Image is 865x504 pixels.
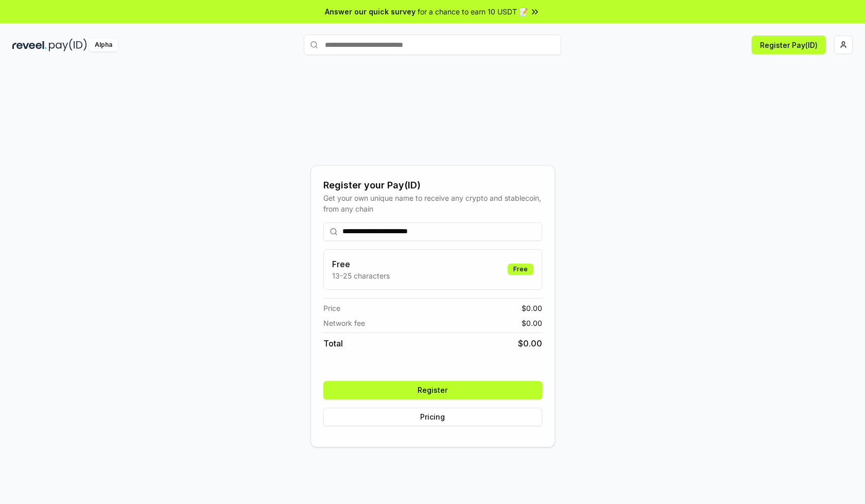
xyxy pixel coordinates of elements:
button: Register Pay(ID) [752,36,826,54]
span: for a chance to earn 10 USDT 📝 [418,6,528,17]
div: Free [508,264,533,275]
span: $ 0.00 [522,318,542,328]
span: $ 0.00 [522,303,542,314]
span: $ 0.00 [518,337,542,350]
button: Register [323,381,542,399]
img: pay_id [49,39,87,51]
div: Get your own unique name to receive any crypto and stablecoin, from any chain [323,193,542,214]
div: Alpha [89,39,118,51]
div: Register your Pay(ID) [323,178,542,193]
span: Network fee [323,318,365,328]
img: reveel_dark [12,39,47,51]
h3: Free [332,258,390,270]
span: Price [323,303,340,314]
p: 13-25 characters [332,270,390,281]
button: Pricing [323,408,542,426]
span: Total [323,337,343,350]
span: Answer our quick survey [325,6,416,17]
